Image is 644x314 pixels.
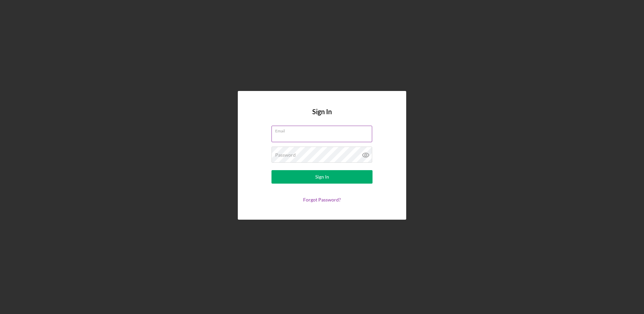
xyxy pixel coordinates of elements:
label: Email [275,126,372,133]
a: Forgot Password? [303,197,341,202]
button: Sign In [271,170,373,184]
label: Password [275,152,296,158]
div: Sign In [315,170,329,184]
h4: Sign In [312,108,332,126]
